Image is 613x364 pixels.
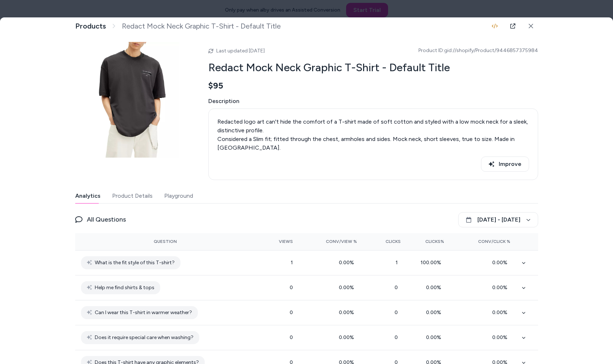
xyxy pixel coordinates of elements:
[290,309,293,316] span: 0
[95,258,175,267] span: What is the fit style of this T-shirt?
[154,236,177,247] button: Question
[261,236,293,247] button: Views
[478,239,510,244] span: Conv/Click %
[339,260,357,266] span: 0.00 %
[208,80,223,91] span: $95
[481,157,529,172] button: Improve
[425,239,444,244] span: Clicks%
[290,334,293,341] span: 0
[164,189,193,203] button: Playground
[290,284,293,291] span: 0
[395,334,401,341] span: 0
[75,189,101,203] button: Analytics
[75,22,281,31] nav: breadcrumb
[339,284,357,291] span: 0.00 %
[217,135,529,152] div: Considered a Slim fit; fitted through the chest, armholes and sides. Mock neck, short sleeves, tr...
[492,309,510,316] span: 0.00 %
[339,309,357,316] span: 0.00 %
[305,236,357,247] button: Conv/View %
[291,260,293,266] span: 1
[456,236,510,247] button: Conv/Click %
[95,308,192,317] span: Can I wear this T-shirt in warmer weather?
[426,309,444,316] span: 0.00 %
[208,97,538,106] span: Description
[492,284,510,291] span: 0.00 %
[112,189,153,203] button: Product Details
[217,117,529,135] div: Redacted logo art can't hide the comfort of a T-shirt made of soft cotton and styled with a low m...
[154,239,177,244] span: Question
[95,283,154,292] span: Help me find shirts & tops
[87,214,126,224] span: All Questions
[369,236,401,247] button: Clicks
[122,22,281,31] span: Redact Mock Neck Graphic T-Shirt - Default Title
[492,334,510,341] span: 0.00 %
[386,239,401,244] span: Clicks
[75,42,191,158] img: 13817872_fpx.webp
[395,309,401,316] span: 0
[418,47,538,54] span: Product ID: gid://shopify/Product/9446857375984
[208,61,538,74] h2: Redact Mock Neck Graphic T-Shirt - Default Title
[412,236,444,247] button: Clicks%
[426,284,444,291] span: 0.00 %
[458,212,538,227] button: [DATE] - [DATE]
[75,22,106,31] a: Products
[421,260,444,266] span: 100.00 %
[339,334,357,341] span: 0.00 %
[326,239,357,244] span: Conv/View %
[279,239,293,244] span: Views
[426,334,444,341] span: 0.00 %
[216,48,265,54] span: Last updated [DATE]
[395,284,401,291] span: 0
[95,333,193,342] span: Does it require special care when washing?
[492,260,510,266] span: 0.00 %
[396,260,401,266] span: 1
